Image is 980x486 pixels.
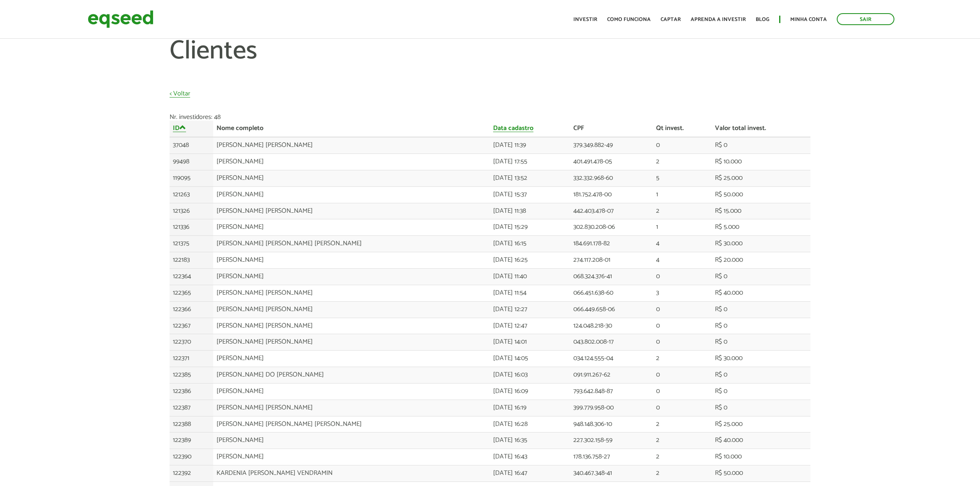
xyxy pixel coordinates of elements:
td: [PERSON_NAME] [PERSON_NAME] [213,137,489,153]
td: [DATE] 14:01 [490,334,570,351]
td: 122385 [170,367,213,384]
td: 0 [653,301,712,318]
td: 122392 [170,465,213,482]
td: [DATE] 11:39 [490,137,570,153]
td: 121336 [170,219,213,236]
td: 122390 [170,449,213,465]
td: 124.048.218-30 [570,318,653,334]
td: 99498 [170,154,213,170]
td: 2 [653,465,712,482]
td: 0 [653,268,712,285]
td: [PERSON_NAME] [213,433,489,449]
th: CPF [570,121,653,137]
td: 0 [653,137,712,153]
a: Aprenda a investir [691,17,746,22]
td: 401.491.478-05 [570,154,653,170]
td: 2 [653,449,712,465]
td: 122365 [170,285,213,301]
td: [PERSON_NAME] [213,449,489,465]
td: [PERSON_NAME] [213,186,489,203]
td: 122386 [170,383,213,400]
td: [DATE] 15:29 [490,219,570,236]
td: 122364 [170,268,213,285]
a: Minha conta [790,17,827,22]
td: [DATE] 12:27 [490,301,570,318]
td: R$ 0 [712,318,810,334]
td: 793.642.848-87 [570,383,653,400]
td: 066.451.638-60 [570,285,653,301]
td: 068.324.376-41 [570,268,653,285]
td: 034.124.555-04 [570,351,653,367]
td: 122183 [170,252,213,269]
td: R$ 10.000 [712,154,810,170]
td: [PERSON_NAME] [PERSON_NAME] [PERSON_NAME] [213,416,489,433]
td: 4 [653,252,712,269]
a: Blog [756,17,769,22]
td: R$ 40.000 [712,433,810,449]
td: [PERSON_NAME] [213,154,489,170]
th: Valor total invest. [712,121,810,137]
td: 122371 [170,351,213,367]
td: [PERSON_NAME] [PERSON_NAME] [213,400,489,416]
td: [PERSON_NAME] DO [PERSON_NAME] [213,367,489,384]
td: [DATE] 16:47 [490,465,570,482]
a: Investir [573,17,597,22]
td: 332.332.968-60 [570,170,653,186]
div: Nr. investidores: 48 [170,114,810,121]
td: 178.136.758-27 [570,449,653,465]
a: ID [173,124,186,132]
td: 043.802.008-17 [570,334,653,351]
td: 399.779.958-00 [570,400,653,416]
td: [DATE] 11:40 [490,268,570,285]
td: [DATE] 16:35 [490,433,570,449]
td: R$ 0 [712,268,810,285]
td: R$ 50.000 [712,186,810,203]
td: R$ 25.000 [712,416,810,433]
img: EqSeed [88,8,154,30]
td: [DATE] 11:38 [490,203,570,219]
td: 340.467.348-41 [570,465,653,482]
td: R$ 10.000 [712,449,810,465]
td: [PERSON_NAME] [213,252,489,269]
td: [PERSON_NAME] [213,383,489,400]
td: [PERSON_NAME] [PERSON_NAME] [PERSON_NAME] [213,236,489,252]
td: 122389 [170,433,213,449]
th: Qt invest. [653,121,712,137]
td: [DATE] 14:05 [490,351,570,367]
td: [DATE] 16:03 [490,367,570,384]
td: 091.911.267-62 [570,367,653,384]
td: R$ 0 [712,400,810,416]
td: 122387 [170,400,213,416]
td: 379.349.882-49 [570,137,653,153]
th: Nome completo [213,121,489,137]
td: 3 [653,285,712,301]
td: [PERSON_NAME] [213,268,489,285]
td: 122366 [170,301,213,318]
td: R$ 0 [712,383,810,400]
td: 0 [653,383,712,400]
td: 274.117.208-01 [570,252,653,269]
td: 4 [653,236,712,252]
a: Sair [837,13,894,25]
td: [DATE] 16:19 [490,400,570,416]
td: [PERSON_NAME] [PERSON_NAME] [213,334,489,351]
td: 2 [653,351,712,367]
td: [PERSON_NAME] [213,219,489,236]
td: R$ 5.000 [712,219,810,236]
a: Data cadastro [493,125,533,132]
td: 2 [653,154,712,170]
td: 122388 [170,416,213,433]
td: 181.752.478-00 [570,186,653,203]
td: R$ 0 [712,137,810,153]
td: R$ 0 [712,301,810,318]
td: [PERSON_NAME] [PERSON_NAME] [213,301,489,318]
td: 122367 [170,318,213,334]
td: [PERSON_NAME] [PERSON_NAME] [213,318,489,334]
td: KARDENIA [PERSON_NAME] VENDRAMIN [213,465,489,482]
a: < Voltar [170,91,190,98]
td: R$ 0 [712,334,810,351]
td: [PERSON_NAME] [PERSON_NAME] [213,203,489,219]
td: 0 [653,367,712,384]
td: 0 [653,400,712,416]
a: Captar [661,17,681,22]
